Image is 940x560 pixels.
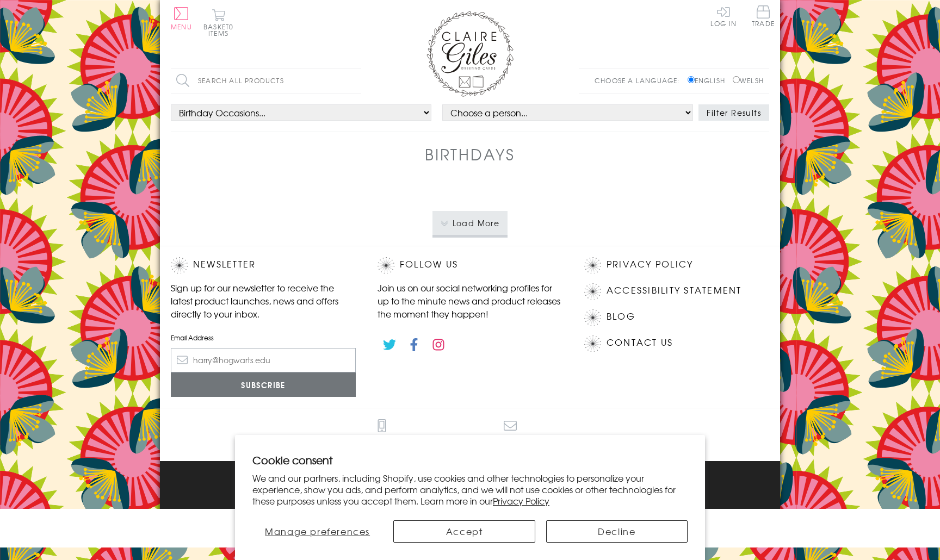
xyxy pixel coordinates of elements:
img: Claire Giles Greetings Cards [426,11,514,97]
input: Subscribe [171,372,356,397]
h2: Cookie consent [252,452,688,468]
input: Search all products [171,69,361,93]
button: Accept [393,520,535,543]
a: Contact Us [607,335,673,350]
label: Email Address [171,333,356,343]
input: Search [350,69,361,93]
a: [EMAIL_ADDRESS][DOMAIN_NAME] [428,419,593,450]
button: Menu [171,7,192,30]
span: 0 items [208,22,233,38]
a: Log In [710,5,737,27]
p: Join us on our social networking profiles for up to the minute news and product releases the mome... [378,281,562,320]
a: Trade [752,5,775,29]
span: Manage preferences [265,525,370,538]
a: Privacy Policy [607,257,693,272]
input: harry@hogwarts.edu [171,348,356,372]
h1: Birthdays [425,143,515,165]
input: Welsh [733,76,740,83]
a: Accessibility Statement [607,283,742,298]
a: Privacy Policy [493,494,549,507]
a: Blog [607,309,635,324]
p: Sign up for our newsletter to receive the latest product launches, news and offers directly to yo... [171,281,356,320]
button: Basket0 items [203,9,233,36]
button: Decline [546,520,688,543]
button: Load More [432,211,508,235]
p: Choose a language: [595,76,685,85]
h2: Follow Us [378,257,562,273]
span: Menu [171,22,192,32]
label: Welsh [733,76,764,85]
h2: Newsletter [171,257,356,273]
p: © 2025 . [171,496,769,506]
button: Filter Results [698,104,769,121]
label: English [688,76,731,85]
a: 0191 270 8191 [347,419,417,450]
span: Trade [752,5,775,27]
p: We and our partners, including Shopify, use cookies and other technologies to personalize your ex... [252,472,688,506]
input: English [688,76,695,83]
button: Manage preferences [252,520,382,543]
